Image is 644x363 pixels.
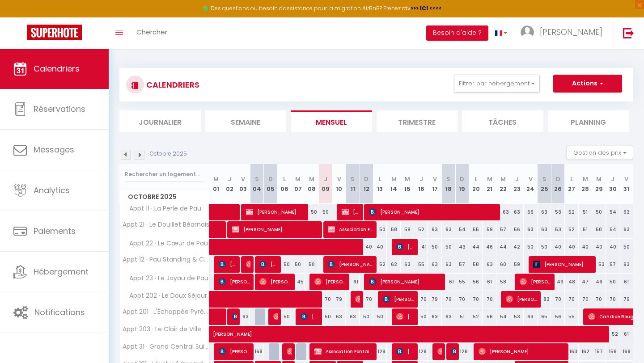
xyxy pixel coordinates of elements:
[624,175,628,183] abbr: V
[469,256,483,273] div: 58
[579,204,593,220] div: 51
[305,204,319,220] div: 50
[606,343,620,360] div: 156
[579,274,593,290] div: 47
[401,221,415,238] div: 59
[579,164,593,204] th: 28
[510,239,524,255] div: 42
[136,27,167,37] span: Chercher
[277,308,291,325] div: 50
[396,343,415,360] span: [PERSON_NAME]-Saurois
[287,343,291,360] span: [PERSON_NAME]
[364,175,369,183] abbr: D
[391,175,397,183] abbr: M
[496,239,510,255] div: 44
[419,175,423,183] abbr: J
[454,75,540,93] button: Filtrer par hébergement
[619,239,633,255] div: 50
[342,203,360,220] span: [PERSON_NAME]
[619,343,633,360] div: 168
[487,175,492,183] abbr: M
[27,25,82,40] img: Super Booking
[246,256,250,273] span: [PERSON_NAME]
[373,256,387,273] div: 52
[219,273,251,290] span: [PERSON_NAME]
[455,256,469,273] div: 57
[565,204,579,220] div: 52
[428,221,442,238] div: 63
[414,164,428,204] th: 16
[305,256,319,273] div: 50
[283,175,286,183] abbr: L
[34,63,80,74] span: Calendriers
[496,204,510,220] div: 63
[332,308,346,325] div: 63
[396,308,415,325] span: [PERSON_NAME]
[606,256,620,273] div: 57
[524,221,538,238] div: 63
[414,221,428,238] div: 52
[130,17,174,49] a: Chercher
[510,308,524,325] div: 53
[442,291,456,308] div: 79
[355,291,360,308] span: [PERSON_NAME]
[309,175,314,183] abbr: M
[246,203,306,220] span: [PERSON_NAME]
[524,164,538,204] th: 24
[579,291,593,308] div: 70
[483,221,496,238] div: 59
[619,164,633,204] th: 31
[510,204,524,220] div: 63
[250,164,264,204] th: 04
[268,175,273,183] abbr: D
[337,175,341,183] abbr: V
[496,164,510,204] th: 22
[565,308,579,325] div: 55
[209,164,223,204] th: 01
[506,291,538,308] span: [PERSON_NAME]
[121,308,211,315] span: Appt 201 · L'Échappée Pyrénéenne
[565,221,579,238] div: 52
[540,26,602,38] span: [PERSON_NAME]
[565,164,579,204] th: 27
[219,256,237,273] span: [PERSON_NAME]
[496,308,510,325] div: 54
[538,308,551,325] div: 65
[411,4,442,12] a: >>> ICI <<<<
[565,343,579,360] div: 163
[606,274,620,290] div: 50
[34,103,85,114] span: Réservations
[583,175,588,183] abbr: M
[442,164,456,204] th: 18
[314,343,374,360] span: Association Fontaine d'eau vive
[259,256,278,273] span: [PERSON_NAME] [PERSON_NAME]
[255,175,259,183] abbr: S
[520,273,552,290] span: [PERSON_NAME]
[34,225,76,236] span: Paiements
[455,308,469,325] div: 51
[469,239,483,255] div: 44
[232,308,237,325] span: [PERSON_NAME]
[510,221,524,238] div: 56
[241,175,245,183] abbr: V
[414,308,428,325] div: 50
[538,221,551,238] div: 63
[551,274,565,290] div: 49
[34,266,89,277] span: Hébergement
[250,343,264,360] div: 168
[533,256,593,273] span: [PERSON_NAME]
[324,175,327,183] abbr: J
[328,221,374,238] span: Association Fontaine d'eau vive
[510,256,524,273] div: 59
[619,291,633,308] div: 79
[524,204,538,220] div: 66
[455,343,469,360] div: 128
[455,291,469,308] div: 70
[446,175,450,183] abbr: S
[144,75,199,95] h3: CALENDRIERS
[121,239,210,249] span: Appt 22 · Le Cœur de Pau
[373,308,387,325] div: 50
[514,17,614,49] a: ... [PERSON_NAME]
[442,308,456,325] div: 63
[314,273,347,290] span: [PERSON_NAME]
